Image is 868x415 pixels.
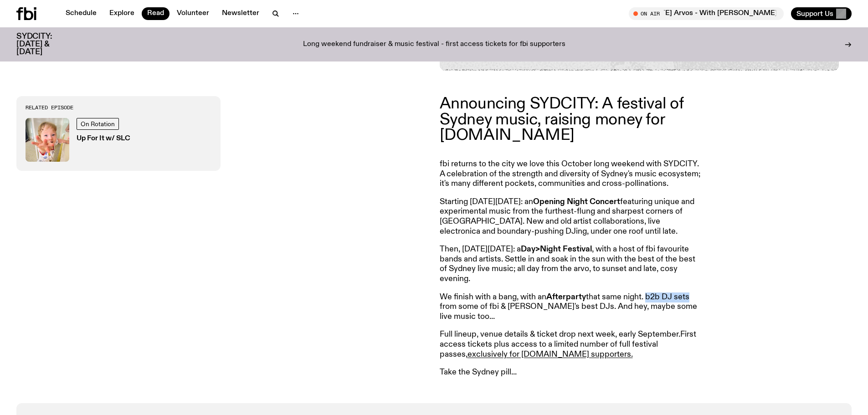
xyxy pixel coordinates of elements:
[440,368,702,378] p: Take the Sydney pill...
[171,7,215,20] a: Volunteer
[521,245,592,253] strong: Day>Night Festival
[104,7,140,20] a: Explore
[440,96,702,143] p: Announcing SYDCITY: A festival of Sydney music, raising money for [DOMAIN_NAME]
[791,7,852,20] button: Support Us
[440,197,702,236] p: Starting [DATE][DATE]: an featuring unique and experimental music from the furthest-flung and sha...
[467,350,633,359] a: exclusively for [DOMAIN_NAME] supporters.
[77,135,130,142] h3: Up For It w/ SLC
[440,330,702,359] p: Full lineup, venue details & ticket drop next week, early September. First access tickets plus ac...
[546,293,586,301] strong: Afterparty
[629,7,784,20] button: On Air[DATE] Arvos - With [PERSON_NAME]
[142,7,169,20] a: Read
[796,10,833,18] span: Support Us
[26,118,211,162] a: baby slcOn RotationUp For It w/ SLC
[440,245,702,284] p: Then, [DATE][DATE]: a , with a host of fbi favourite bands and artists. Settle in and soak in the...
[26,118,69,162] img: baby slc
[440,292,702,322] p: We finish with a bang, with an that same night. b2b DJ sets from some of fbi & [PERSON_NAME]'s be...
[60,7,102,20] a: Schedule
[533,198,620,206] strong: Opening Night Concert
[26,105,211,110] h3: Related Episode
[440,159,702,189] p: fbi returns to the city we love this October long weekend with SYDCITY. A celebration of the stre...
[303,41,565,49] p: Long weekend fundraiser & music festival - first access tickets for fbi supporters
[216,7,265,20] a: Newsletter
[16,33,75,56] h3: SYDCITY: [DATE] & [DATE]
